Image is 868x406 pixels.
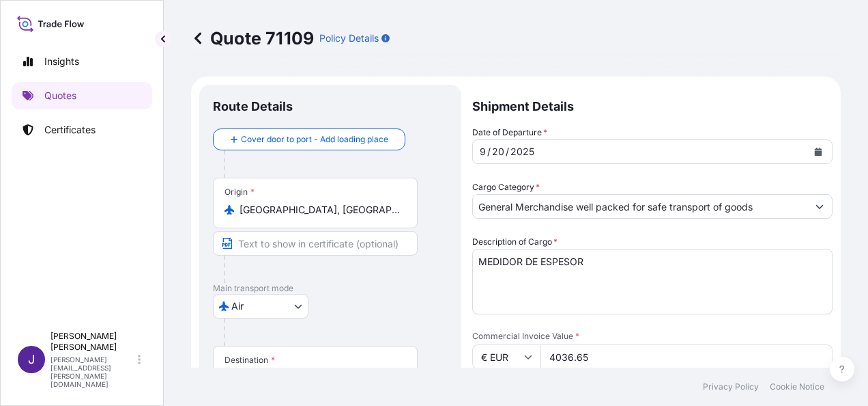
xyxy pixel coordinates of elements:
div: / [487,144,491,160]
a: Cookie Notice [770,381,824,392]
p: Route Details [213,98,293,115]
a: Certificates [12,116,152,144]
span: Commercial Invoice Value [472,331,833,342]
span: Cover door to port - Add loading place [241,133,388,146]
p: Certificates [44,123,96,137]
span: Air [231,299,244,313]
button: Select transport [213,294,308,319]
button: Show suggestions [807,194,832,219]
label: Description of Cargo [472,235,558,249]
div: / [506,144,509,160]
p: [PERSON_NAME][EMAIL_ADDRESS][PERSON_NAME][DOMAIN_NAME] [50,355,135,388]
input: Origin [240,203,401,217]
p: Insights [44,55,79,68]
p: Main transport mode [213,283,448,294]
div: year, [509,144,536,160]
input: Type amount [540,344,833,369]
p: Policy Details [319,31,379,45]
button: Cover door to port - Add loading place [213,128,405,150]
input: Select a commodity type [473,194,807,219]
p: Shipment Details [472,85,833,126]
p: [PERSON_NAME] [PERSON_NAME] [50,331,135,353]
div: month, [478,144,487,160]
a: Insights [12,48,152,75]
div: day, [491,144,506,160]
button: Calendar [807,141,829,163]
input: Text to appear on certificate [213,231,418,256]
textarea: MEDIDOR DE ESPESOR [472,249,833,314]
div: Origin [225,187,255,198]
div: Destination [225,355,275,366]
label: Cargo Category [472,180,540,194]
a: Quotes [12,82,152,109]
p: Quote 71109 [191,27,314,49]
a: Privacy Policy [703,381,759,392]
span: Date of Departure [472,126,547,139]
p: Quotes [44,89,76,103]
span: J [28,353,35,366]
